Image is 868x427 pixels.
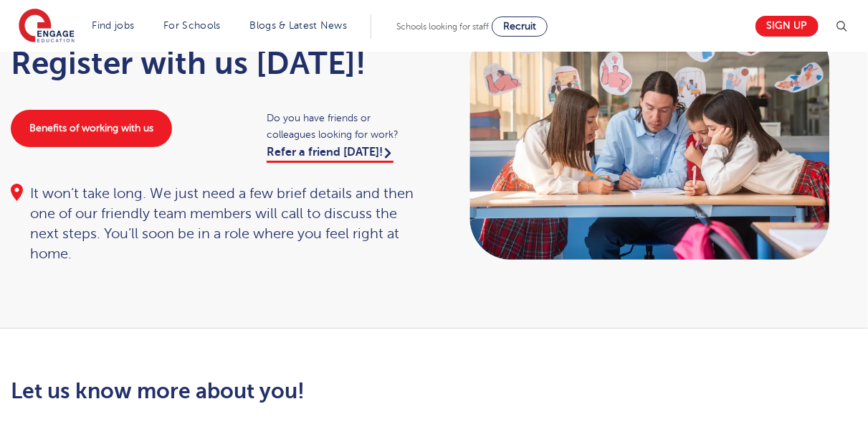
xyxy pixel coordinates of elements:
[11,184,421,264] div: It won’t take long. We just need a few brief details and then one of our friendly team members wi...
[163,20,220,31] a: For Schools
[19,9,75,44] img: Engage Education
[492,17,548,37] a: Recruit
[92,20,135,31] a: Find jobs
[267,146,394,163] a: Refer a friend [DATE]!
[11,45,421,81] h1: Register with us [DATE]!
[396,22,489,32] span: Schools looking for staff
[11,379,569,403] h2: Let us know more about you!
[503,21,536,32] span: Recruit
[267,110,421,143] span: Do you have friends or colleagues looking for work?
[755,16,819,37] a: Sign up
[11,110,172,147] a: Benefits of working with us
[250,20,348,31] a: Blogs & Latest News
